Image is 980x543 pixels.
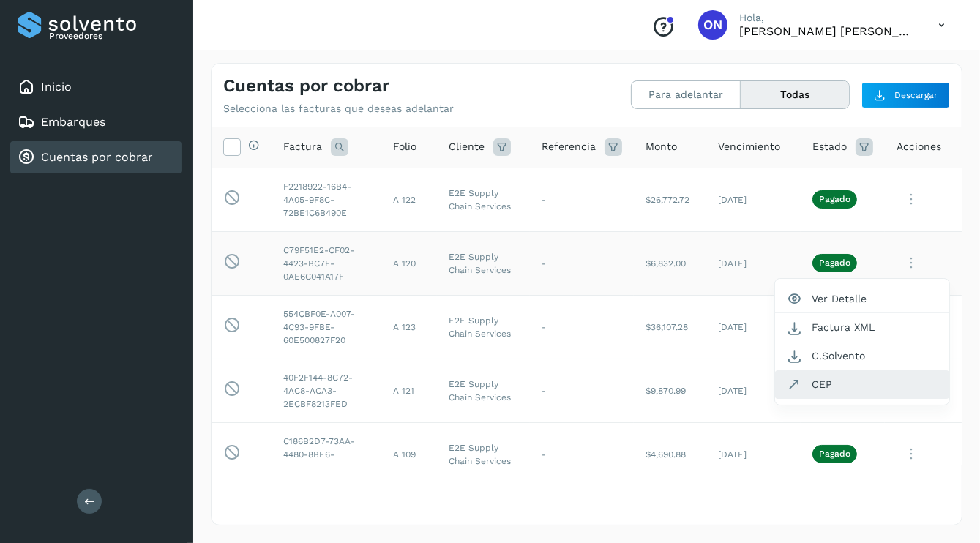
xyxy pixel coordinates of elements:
[41,150,153,164] a: Cuentas por cobrar
[10,141,182,173] div: Cuentas por cobrar
[41,115,105,129] a: Embarques
[41,80,72,94] a: Inicio
[10,106,182,138] div: Embarques
[775,313,949,341] button: Factura XML
[49,31,176,41] p: Proveedores
[775,342,949,370] button: C.Solvento
[775,285,949,313] button: Ver Detalle
[775,370,949,398] button: CEP
[10,71,182,103] div: Inicio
